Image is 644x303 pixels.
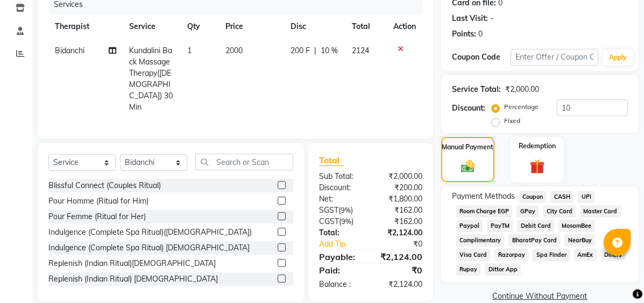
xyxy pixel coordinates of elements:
[371,182,430,193] div: ₹200.00
[195,154,293,170] input: Search or Scan
[311,250,371,263] div: Payable:
[574,249,597,261] span: AmEx
[550,191,574,203] span: CASH
[314,45,316,56] span: |
[505,84,539,95] div: ₹2,000.00
[371,171,430,182] div: ₹2,000.00
[490,13,493,24] div: -
[371,216,430,227] div: ₹162.00
[456,220,483,232] span: Paypal
[558,220,595,232] span: MosamBee
[311,205,371,216] div: ( )
[371,193,430,205] div: ₹1,800.00
[341,206,351,214] span: 9%
[519,191,547,203] span: Coupon
[601,249,625,261] span: Diners
[181,15,219,39] th: Qty
[519,141,556,151] label: Redemption
[48,273,218,285] div: Replenish (Indian Ritual) [DEMOGRAPHIC_DATA]
[311,182,371,193] div: Discount:
[219,15,284,39] th: Price
[443,291,636,302] a: Continue Without Payment
[580,205,621,218] span: Master Card
[48,242,250,254] div: Indulgence (Complete Spa Ritual) [DEMOGRAPHIC_DATA]
[456,234,505,247] span: Complimentary
[504,116,520,126] label: Fixed
[291,45,310,56] span: 200 F
[452,13,488,24] div: Last Visit:
[311,227,371,239] div: Total:
[452,52,511,63] div: Coupon Code
[129,46,173,112] span: Kundalini Back Massage Therapy([DEMOGRAPHIC_DATA]) 30 Min
[452,103,485,114] div: Discount:
[225,46,243,55] span: 2000
[478,28,483,40] div: 0
[371,205,430,216] div: ₹162.00
[442,142,493,152] label: Manual Payment
[311,193,371,205] div: Net:
[284,15,345,39] th: Disc
[48,15,123,39] th: Therapist
[311,264,371,277] div: Paid:
[352,46,369,55] span: 2124
[511,49,599,66] input: Enter Offer / Coupon Code
[321,45,338,56] span: 10 %
[487,220,513,232] span: PayTM
[371,279,430,290] div: ₹2,124.00
[494,249,528,261] span: Razorpay
[311,171,371,182] div: Sub Total:
[456,249,491,261] span: Visa Card
[319,205,338,215] span: SGST
[55,46,84,55] span: Bidanchi
[319,217,339,226] span: CGST
[371,250,430,263] div: ₹2,124.00
[504,102,539,112] label: Percentage
[187,46,192,55] span: 1
[48,180,161,191] div: Blissful Connect (Couples Ritual)
[319,155,344,166] span: Total
[517,220,554,232] span: Debit Card
[371,264,430,277] div: ₹0
[311,279,371,290] div: Balance :
[508,234,560,247] span: BharatPay Card
[533,249,570,261] span: Spa Finder
[48,211,146,222] div: Pour Femme (Ritual for Her)
[516,205,539,218] span: GPay
[123,15,181,39] th: Service
[48,196,148,207] div: Pour Homme (Ritual for Him)
[525,157,549,176] img: _gift.svg
[387,15,422,39] th: Action
[485,263,521,276] span: Dittor App
[543,205,576,218] span: City Card
[452,191,515,202] span: Payment Methods
[311,216,371,227] div: ( )
[564,234,595,247] span: NearBuy
[341,217,351,226] span: 9%
[457,158,479,174] img: _cash.svg
[380,239,430,250] div: ₹0
[452,28,476,40] div: Points:
[456,263,481,276] span: Rupay
[48,258,216,269] div: Replenish (Indian Ritual)[DEMOGRAPHIC_DATA]
[311,239,380,250] a: Add Tip
[371,227,430,239] div: ₹2,124.00
[578,191,595,203] span: UPI
[452,84,501,95] div: Service Total:
[456,205,513,218] span: Room Charge EGP
[345,15,387,39] th: Total
[603,49,633,66] button: Apply
[48,227,252,238] div: Indulgence (Complete Spa Ritual)([DEMOGRAPHIC_DATA])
